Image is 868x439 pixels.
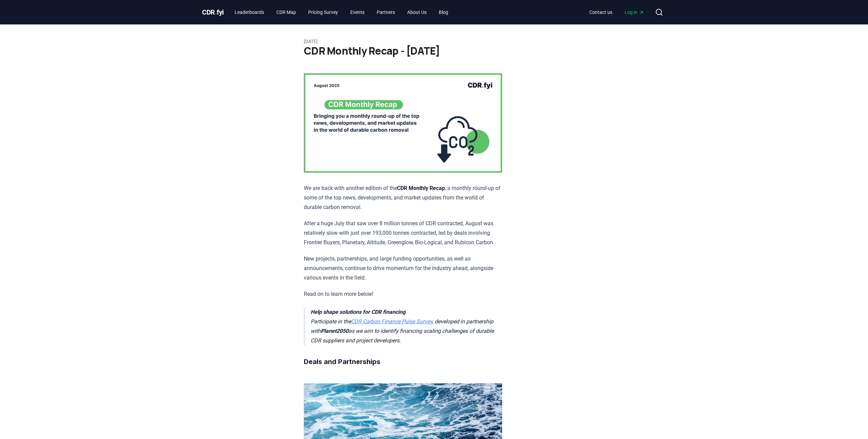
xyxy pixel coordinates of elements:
p: After a huge July that saw over 8 million tonnes of CDR contracted, August was relatively slow wi... [304,219,502,247]
nav: Main [229,6,454,18]
p: New projects, partnerships, and large funding opportunities, as well as announcements, continue t... [304,254,502,283]
p: We are back with another edition of the , a monthly round-up of some of the top news, development... [304,184,502,212]
a: CDR Carbon Finance Pulse Survey [351,318,432,325]
strong: CDR Monthly Recap [397,185,445,191]
h1: CDR Monthly Recap - [DATE] [304,45,564,57]
img: blog post image [304,73,502,173]
a: CDR.fyi [202,7,224,17]
span: CDR fyi [202,8,224,16]
em: Participate in the , developed in partnership with as we aim to identify financing scaling challe... [311,309,494,344]
a: Leaderboards [229,6,270,18]
a: CDR Map [271,6,301,18]
a: Partners [371,6,400,18]
a: Blog [433,6,454,18]
span: . [215,8,217,16]
a: About Us [402,6,432,18]
span: Log in [625,9,644,16]
p: [DATE] [304,38,564,45]
strong: Planet2050 [321,328,349,334]
a: Events [345,6,370,18]
nav: Main [584,6,650,18]
a: Contact us [584,6,618,18]
a: Log in [619,6,650,18]
p: Read on to learn more below! [304,289,502,299]
strong: Help shape solutions for CDR financing [311,309,406,315]
a: Pricing Survey [303,6,343,18]
strong: Deals and Partnerships [304,358,380,366]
